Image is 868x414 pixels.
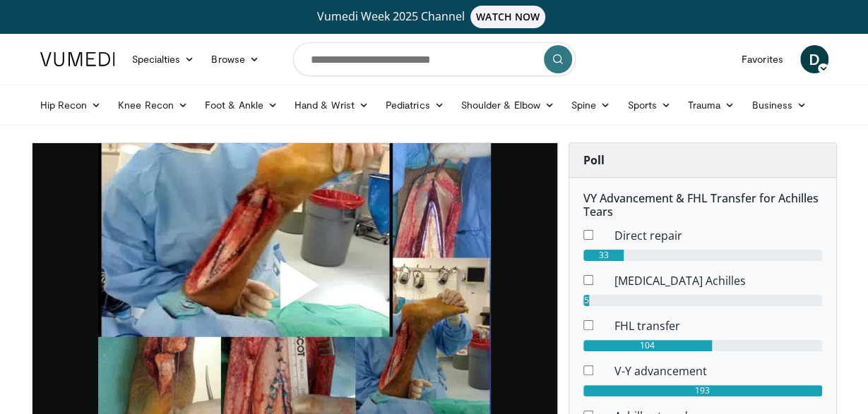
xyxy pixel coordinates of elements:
div: 33 [583,250,624,261]
a: Pediatrics [377,91,453,119]
a: Specialties [124,45,203,73]
dd: Direct repair [604,227,833,244]
dd: V-Y advancement [604,363,833,379]
a: Browse [203,45,268,73]
a: Business [743,91,815,119]
a: Favorites [733,45,792,73]
a: Knee Recon [109,91,196,119]
div: 104 [583,340,712,351]
h6: VY Advancement & FHL Transfer for Achilles Tears [583,192,822,219]
a: Hip Recon [32,91,110,119]
div: 5 [583,295,590,306]
span: WATCH NOW [470,6,545,28]
a: Foot & Ankle [196,91,286,119]
dd: [MEDICAL_DATA] Achilles [604,272,833,289]
a: Sports [619,91,679,119]
a: Vumedi Week 2025 ChannelWATCH NOW [42,6,826,28]
a: Spine [563,91,619,119]
a: Shoulder & Elbow [453,91,563,119]
a: Hand & Wrist [286,91,377,119]
div: 193 [583,385,822,396]
strong: Poll [583,152,605,168]
button: Play Video [167,221,422,360]
a: D [800,45,828,73]
dd: FHL transfer [604,317,833,334]
a: Trauma [679,91,744,119]
img: VuMedi Logo [40,52,115,66]
input: Search topics, interventions [293,42,576,76]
